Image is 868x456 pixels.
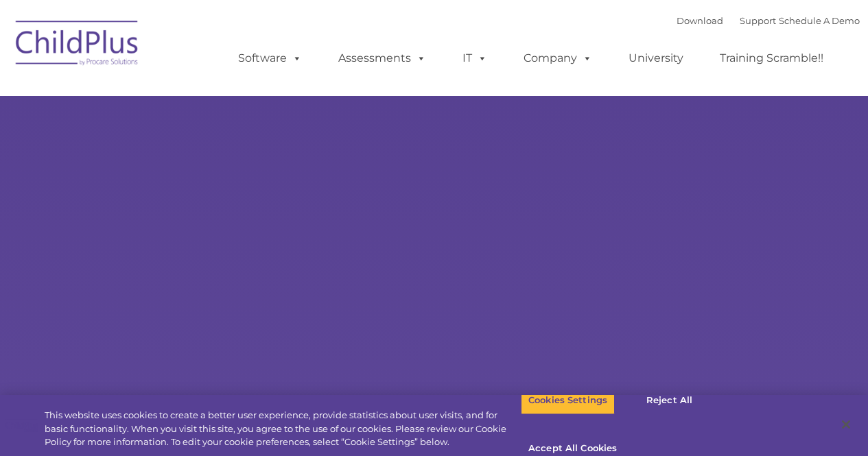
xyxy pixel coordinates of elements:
a: IT [449,45,501,72]
a: Download [677,15,723,26]
a: Software [224,45,316,72]
a: Training Scramble!! [706,45,837,72]
font: | [677,15,860,26]
button: Close [831,409,861,440]
a: Support [740,15,776,26]
div: This website uses cookies to create a better user experience, provide statistics about user visit... [45,409,521,449]
img: ChildPlus by Procare Solutions [9,11,146,80]
button: Reject All [626,386,712,415]
a: Assessments [325,45,440,72]
a: Company [510,45,606,72]
a: Schedule A Demo [779,15,860,26]
button: Cookies Settings [521,386,615,415]
a: University [615,45,697,72]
